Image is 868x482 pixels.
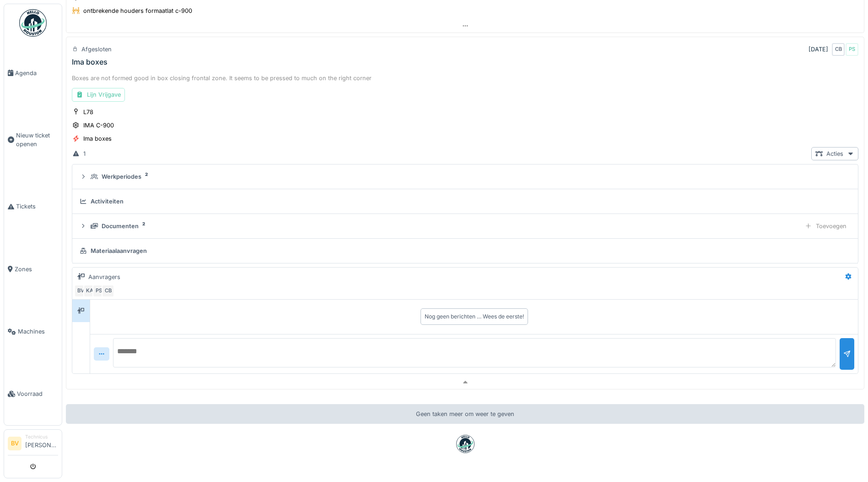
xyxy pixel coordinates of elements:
div: Ima boxes [83,134,112,143]
a: Voorraad [4,363,62,425]
li: [PERSON_NAME] [25,433,58,453]
div: ontbrekende houders formaatlat c-900 [83,6,192,15]
div: Toevoegen [801,219,851,233]
span: Tickets [16,202,58,211]
div: 1 [83,149,86,158]
span: Voorraad [17,389,58,398]
div: Technicus [25,433,58,440]
div: Geen taken meer om weer te geven [66,404,864,424]
a: Agenda [4,42,62,104]
a: Zones [4,238,62,300]
div: CB [102,285,114,297]
div: L78 [83,108,93,116]
img: Badge_color-CXgf-gQk.svg [19,9,47,37]
summary: Activiteiten [76,193,854,210]
div: Materiaalaanvragen [91,246,147,255]
summary: Werkperiodes2 [76,168,854,185]
div: Activiteiten [91,197,124,206]
div: Nog geen berichten … Wees de eerste! [425,312,524,321]
summary: Materiaalaanvragen [76,242,854,259]
div: Aanvragers [88,273,120,281]
div: Documenten [102,222,139,230]
a: BV Technicus[PERSON_NAME] [8,433,58,455]
a: Machines [4,301,62,363]
div: CB [832,43,845,56]
div: IMA C-900 [83,121,114,130]
div: BV [74,285,87,297]
span: Agenda [15,69,58,77]
span: Machines [18,327,58,336]
div: [DATE] [809,45,828,54]
div: PS [92,285,105,297]
a: Tickets [4,175,62,238]
div: PS [846,43,858,56]
div: Acties [811,147,858,160]
span: Zones [15,265,58,274]
div: Boxes are not formed good in box closing frontal zone. It seems to be pressed to much on the righ... [72,74,858,82]
div: Lijn Vrijgave [72,88,125,101]
li: BV [8,437,22,450]
div: KA [83,285,96,297]
a: Nieuw ticket openen [4,104,62,175]
img: badge-BVDL4wpA.svg [456,435,474,453]
div: Werkperiodes [102,172,141,181]
div: Ima boxes [72,58,108,66]
summary: Documenten2Toevoegen [76,218,854,235]
div: Afgesloten [81,45,112,54]
span: Nieuw ticket openen [16,131,58,148]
